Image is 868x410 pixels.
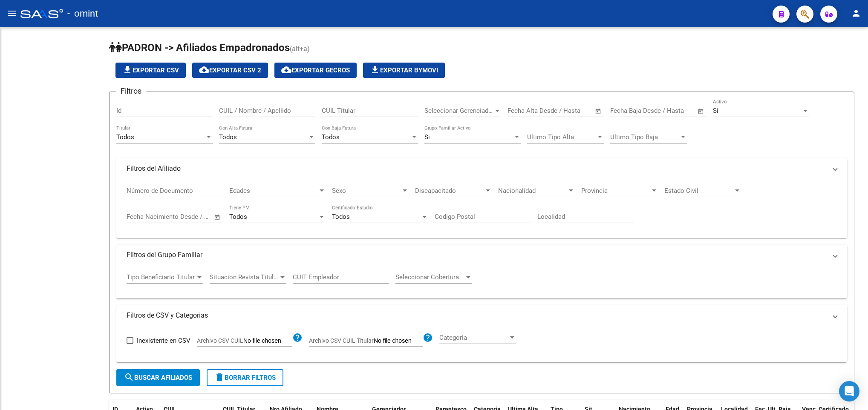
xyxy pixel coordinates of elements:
div: Open Intercom Messenger [839,381,859,401]
span: Todos [322,133,340,141]
input: Fecha inicio [610,107,645,115]
span: Sexo [332,187,401,195]
input: Fecha inicio [127,213,161,221]
span: Categoria [439,334,508,341]
mat-icon: file_download [122,65,133,75]
span: (alt+a) [290,45,310,53]
input: Fecha fin [550,107,591,115]
span: Seleccionar Gerenciador [424,107,493,115]
span: Todos [332,213,350,221]
mat-panel-title: Filtros del Afiliado [127,164,827,173]
span: Situacion Revista Titular [210,273,279,281]
span: Archivo CSV CUIL [197,337,243,344]
span: Ultimo Tipo Alta [527,133,596,141]
button: Exportar Bymovi [363,63,445,78]
span: Exportar GECROS [281,66,350,74]
mat-icon: help [423,333,433,343]
button: Buscar Afiliados [116,369,200,386]
mat-expansion-panel-header: Filtros del Afiliado [116,158,847,179]
button: Exportar CSV [115,63,186,78]
mat-icon: person [851,8,861,18]
mat-icon: cloud_download [281,65,291,75]
input: Archivo CSV CUIL [243,337,292,345]
mat-panel-title: Filtros de CSV y Categorias [127,311,827,320]
mat-icon: file_download [370,65,380,75]
input: Fecha fin [169,213,210,221]
mat-expansion-panel-header: Filtros del Grupo Familiar [116,245,847,265]
span: Ultimo Tipo Baja [610,133,679,141]
span: Nacionalidad [498,187,567,195]
mat-icon: menu [7,8,17,18]
span: Exportar CSV 2 [199,66,261,74]
button: Open calendar [594,106,603,116]
span: Borrar Filtros [214,374,276,381]
span: Discapacitado [415,187,484,195]
span: Si [713,107,718,115]
input: Archivo CSV CUIL Titular [374,337,423,345]
input: Fecha inicio [508,107,542,115]
div: Filtros de CSV y Categorias [116,326,847,362]
span: Seleccionar Cobertura [395,273,464,281]
span: Edades [229,187,318,195]
span: - omint [67,4,98,23]
span: Exportar Bymovi [370,66,438,74]
mat-icon: search [124,372,134,382]
div: Filtros del Afiliado [116,179,847,238]
span: Exportar CSV [122,66,179,74]
mat-icon: cloud_download [199,65,209,75]
span: Tipo Beneficiario Titular [127,273,196,281]
span: Todos [116,133,134,141]
mat-expansion-panel-header: Filtros de CSV y Categorias [116,305,847,326]
span: Buscar Afiliados [124,374,192,381]
mat-panel-title: Filtros del Grupo Familiar [127,250,827,260]
button: Borrar Filtros [207,369,283,386]
mat-icon: help [292,333,303,343]
span: PADRON -> Afiliados Empadronados [109,42,290,54]
button: Open calendar [213,212,222,222]
span: Si [424,133,430,141]
span: Archivo CSV CUIL Titular [309,337,374,344]
mat-icon: delete [214,372,225,382]
h3: Filtros [116,85,146,97]
button: Open calendar [696,106,706,116]
span: Todos [219,133,237,141]
button: Exportar CSV 2 [192,63,268,78]
span: Inexistente en CSV [137,335,190,346]
input: Fecha fin [652,107,694,115]
button: Exportar GECROS [274,63,357,78]
span: Provincia [581,187,650,195]
div: Filtros del Grupo Familiar [116,265,847,298]
span: Todos [229,213,247,221]
span: Estado Civil [664,187,733,195]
